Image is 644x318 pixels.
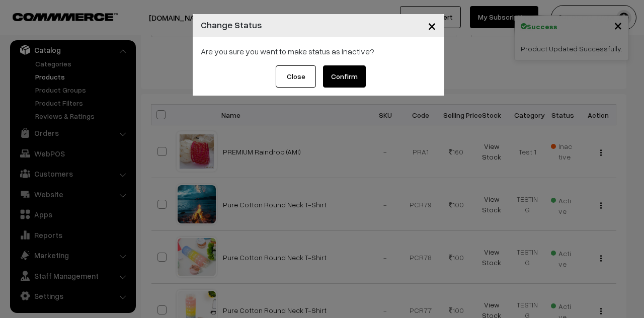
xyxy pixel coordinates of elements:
[276,65,316,88] button: Close
[428,16,436,35] span: ×
[201,45,436,57] div: Are you sure you want to make status as Inactive?
[420,10,444,41] button: Close
[323,65,366,88] button: Confirm
[201,18,262,32] h4: Change Status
